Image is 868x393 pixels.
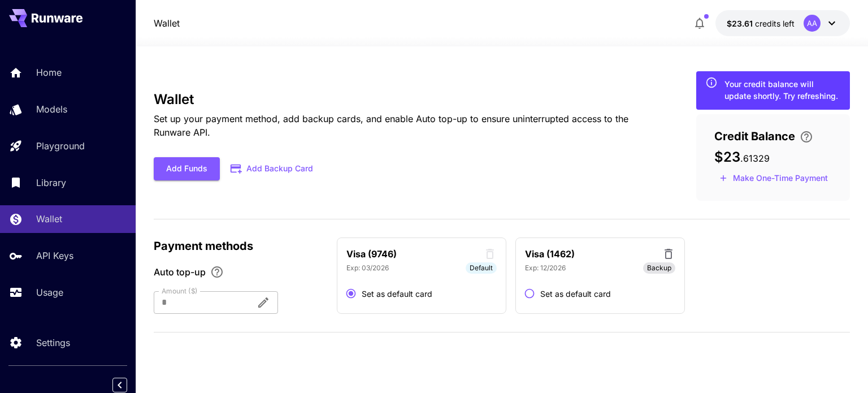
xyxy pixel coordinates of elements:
p: Settings [36,336,70,349]
button: Enter your card details and choose an Auto top-up amount to avoid service interruptions. We'll au... [795,130,818,144]
button: Collapse sidebar [112,378,127,392]
span: Auto top-up [154,265,206,279]
span: $23 [714,149,740,165]
button: Add Backup Card [220,158,325,180]
span: Set as default card [362,288,432,300]
div: Your credit balance will update shortly. Try refreshing. [724,78,841,102]
span: Default [466,263,497,273]
p: Playground [36,139,85,153]
p: Library [36,176,66,189]
p: Visa (1462) [525,247,575,261]
span: Credit Balance [714,128,795,145]
h3: Wallet [154,92,659,107]
p: Payment methods [154,237,323,254]
button: Make a one-time, non-recurring payment [714,170,833,187]
span: . 61329 [740,153,770,164]
span: credits left [755,19,795,28]
label: Amount ($) [162,286,198,296]
p: Visa (9746) [346,247,397,261]
button: Add Funds [154,157,220,180]
div: AA [804,15,821,32]
p: Home [36,66,62,79]
p: Wallet [36,212,62,226]
span: $23.61 [727,19,755,28]
button: $23.61329AA [715,10,850,36]
button: Enable Auto top-up to ensure uninterrupted service. We'll automatically bill the chosen amount wh... [206,265,228,279]
nav: breadcrumb [154,16,180,30]
p: Models [36,102,67,116]
span: Set as default card [540,288,611,300]
span: Backup [647,263,671,273]
p: API Keys [36,249,73,262]
a: Wallet [154,16,180,30]
div: $23.61329 [727,18,795,29]
p: Set up your payment method, add backup cards, and enable Auto top-up to ensure uninterrupted acce... [154,112,659,139]
p: Usage [36,286,63,299]
p: Exp: 12/2026 [525,263,566,273]
p: Exp: 03/2026 [346,263,389,273]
